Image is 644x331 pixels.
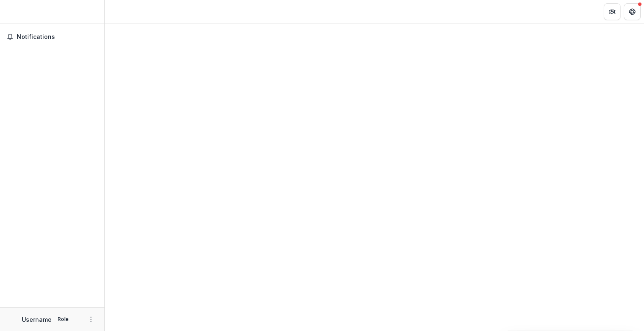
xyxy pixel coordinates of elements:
button: Get Help [624,3,641,20]
p: Username [22,315,52,324]
p: Role [55,316,71,323]
button: More [86,314,96,324]
button: Notifications [3,30,101,44]
button: Partners [604,3,621,20]
span: Notifications [17,33,98,41]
